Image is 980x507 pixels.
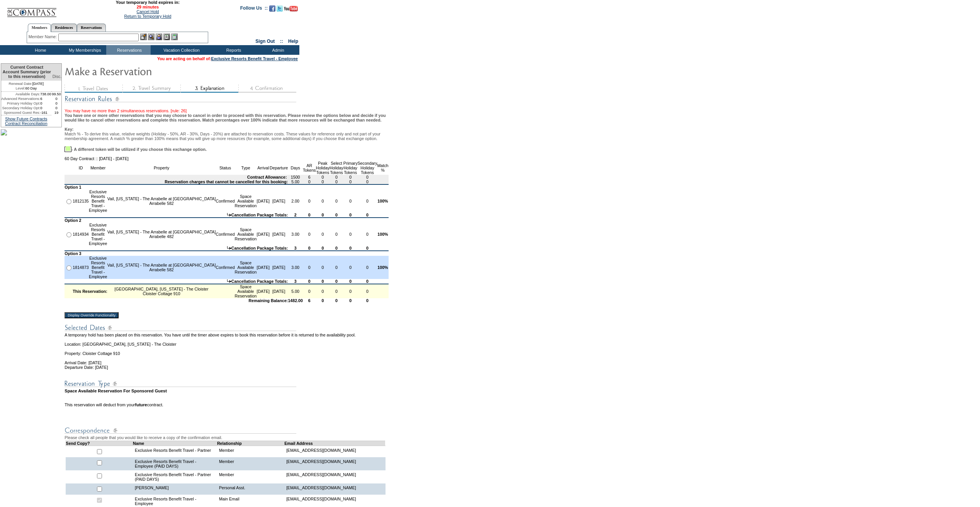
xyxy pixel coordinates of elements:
[51,96,62,101] td: 0
[288,175,303,179] td: 1500
[329,179,343,185] td: 0
[16,86,25,91] span: Level:
[1,129,7,135] img: Shot-42-087.jpg
[163,34,170,40] img: Reservations
[51,110,62,115] td: 19
[28,24,51,32] a: Members
[143,291,180,296] nobr: Cloister Cottage 910
[240,5,268,14] td: Follow Us ::
[51,101,62,106] td: 0
[122,84,180,93] img: step2_state3.gif
[343,223,358,246] td: 0
[358,256,377,279] td: 0
[165,179,288,184] b: Reservation charges that cannot be cancelled for this booking:
[180,84,238,93] img: step3_state2.gif
[73,256,89,279] td: 1814873
[89,256,107,279] td: Exclusive Resorts Benefit Travel - Employee
[256,189,270,213] td: [DATE]
[329,189,343,213] td: 0
[40,92,51,96] td: 738.00
[255,39,275,44] a: Sign Out
[149,267,173,272] nobr: Arrabelle 582
[316,284,330,298] td: 0
[238,84,296,93] img: step4_state1.gif
[140,34,147,40] img: b_edit.gif
[65,104,388,113] div: You may have no more than 2 simultaneous reservations. [rule: 26]
[288,284,303,298] td: 5.00
[377,265,388,270] b: 100%
[107,161,216,175] td: Property
[343,175,358,179] td: 0
[284,457,385,470] td: [EMAIL_ADDRESS][DOMAIN_NAME]
[329,175,343,179] td: 0
[358,223,377,246] td: 0
[270,189,288,213] td: [DATE]
[288,161,303,175] td: Days
[343,161,358,175] td: Primary Holiday Tokens
[65,251,388,256] td: Option 3
[73,289,107,294] nobr: This Reservation:
[65,185,388,189] td: Option 1
[235,223,257,246] td: Space Available Reservation
[377,161,388,175] td: Match %
[343,279,358,284] td: 0
[316,213,330,218] td: 0
[107,196,216,201] nobr: Vail, [US_STATE] - The Arrabelle at [GEOGRAPHIC_DATA]
[316,298,330,303] td: 0
[316,189,330,213] td: 0
[51,24,77,32] a: Residences
[1,101,40,106] td: Primary Holiday Opt:
[284,6,298,12] img: Subscribe to our YouTube Channel
[106,45,151,55] td: Reservations
[148,34,155,40] img: View
[40,96,51,101] td: 6
[270,161,288,175] td: Departure
[280,39,283,44] span: ::
[303,161,316,175] td: AR Tokens
[256,161,270,175] td: Arrival
[303,175,316,179] td: 6
[358,179,377,185] td: 0
[235,161,257,175] td: Type
[288,189,303,213] td: 2.00
[303,223,316,246] td: 0
[51,106,62,110] td: 0
[316,279,330,284] td: 0
[303,189,316,213] td: 0
[269,8,275,12] a: Become our fan on Facebook
[7,2,57,17] img: Compass Home
[133,483,217,495] td: [PERSON_NAME]
[329,213,343,218] td: 0
[329,256,343,279] td: 0
[284,446,385,457] td: [EMAIL_ADDRESS][DOMAIN_NAME]
[358,189,377,213] td: 0
[316,256,330,279] td: 0
[358,175,377,179] td: 0
[1,110,40,115] td: Sponsored Guest Res:
[343,284,358,298] td: 0
[1,86,51,92] td: 60 Day
[65,63,219,79] img: Make Reservation
[256,256,270,279] td: [DATE]
[40,101,51,106] td: 0
[65,356,388,365] td: Arrival Date: [DATE]
[133,457,217,470] td: Exclusive Resorts Benefit Travel - Employee (PAID DAYS)
[270,284,288,298] td: [DATE]
[65,365,388,370] td: Departure Date: [DATE]
[216,189,234,213] td: Confirmed
[65,279,288,284] td: Cancellation Package Totals:
[171,34,178,40] img: b_calculator.gif
[65,113,388,152] div: You have one or more other reservations that you may choose to cancel in order to proceed with th...
[217,441,284,446] td: Relationship
[211,45,255,55] td: Reports
[65,333,388,337] td: A temporary hold has been placed on this reservation. You have until the timer above expires to b...
[277,5,283,12] img: Follow us on Twitter
[40,106,51,110] td: 0
[73,189,89,213] td: 1812135
[288,279,303,284] td: 3
[343,213,358,218] td: 0
[288,179,303,185] td: 5.00
[303,298,316,303] td: 6
[156,34,162,40] img: Impersonate
[303,213,316,218] td: 0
